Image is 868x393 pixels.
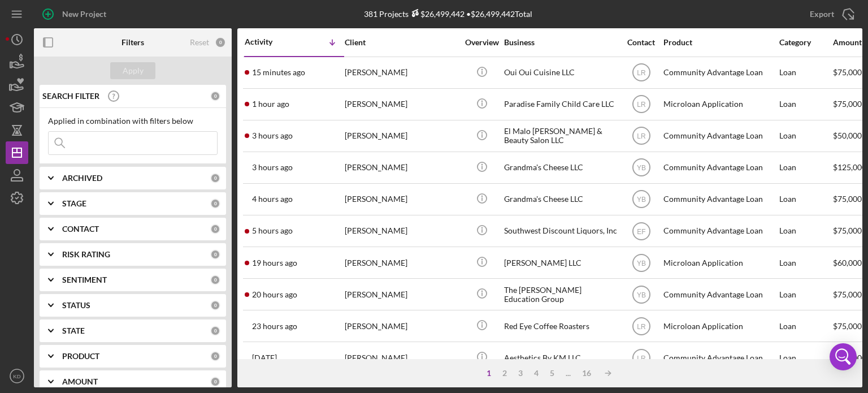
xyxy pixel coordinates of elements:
div: Export [810,3,834,25]
div: Loan [779,153,832,183]
div: El Malo [PERSON_NAME] & Beauty Salon LLC [504,121,617,151]
time: 2025-10-15 00:53 [252,290,297,299]
div: Community Advantage Loan [663,184,776,214]
time: 2025-10-14 22:19 [252,322,297,331]
div: Loan [779,343,832,373]
div: 0 [210,173,220,183]
b: AMOUNT [62,377,98,386]
div: 0 [210,198,220,209]
div: Community Advantage Loan [663,279,776,309]
div: Loan [779,184,832,214]
div: Activity [245,37,294,46]
div: Applied in combination with filters below [48,116,218,126]
button: Apply [110,62,155,79]
div: 0 [210,91,220,101]
span: $75,000 [833,67,862,77]
time: 2025-10-15 17:04 [252,195,293,204]
div: ... [560,369,576,378]
div: [PERSON_NAME] [345,184,458,214]
div: New Project [62,3,106,25]
b: STATE [62,326,85,335]
div: Paradise Family Child Care LLC [504,89,617,119]
div: Aesthetics By KM LLC [504,343,617,373]
div: Loan [779,121,832,151]
div: 1 [481,369,497,378]
div: Apply [123,62,144,79]
div: Grandma's Cheese LLC [504,184,617,214]
b: CONTACT [62,224,99,234]
div: 0 [210,249,220,260]
text: KD [13,373,20,379]
div: [PERSON_NAME] [345,279,458,309]
text: EF [637,227,645,235]
text: YB [636,291,645,299]
b: STAGE [62,199,86,208]
span: $75,000 [833,290,862,299]
div: Client [345,38,458,47]
div: Loan [779,248,832,278]
div: 0 [210,377,220,387]
div: Business [504,38,617,47]
div: 2 [497,369,513,378]
div: [PERSON_NAME] [345,121,458,151]
span: $60,000 [833,258,862,267]
div: Loan [779,58,832,88]
button: KD [6,365,28,387]
div: Reset [190,38,209,47]
text: LR [637,354,646,362]
b: SEARCH FILTER [42,92,99,101]
b: RISK RATING [62,250,110,259]
time: 2025-10-15 18:02 [252,163,293,172]
div: [PERSON_NAME] [345,343,458,373]
div: Loan [779,89,832,119]
div: Loan [779,311,832,341]
div: 0 [210,224,220,234]
div: 381 Projects • $26,499,442 Total [364,9,532,19]
b: SENTIMENT [62,275,107,284]
text: LR [637,132,646,140]
div: 4 [528,369,544,378]
div: Red Eye Coffee Roasters [504,311,617,341]
div: The [PERSON_NAME] Education Group [504,279,617,309]
text: LR [637,322,646,330]
div: 0 [210,275,220,285]
b: Filters [121,38,144,47]
time: 2025-10-14 19:57 [252,353,277,362]
div: [PERSON_NAME] [345,216,458,246]
text: LR [637,101,646,109]
text: YB [636,259,645,267]
div: Microloan Application [663,311,776,341]
time: 2025-10-15 20:07 [252,100,289,109]
span: $75,000 [833,194,862,204]
div: [PERSON_NAME] [345,89,458,119]
b: ARCHIVED [62,174,102,183]
text: YB [636,164,645,172]
button: New Project [34,3,118,25]
b: PRODUCT [62,352,99,361]
div: 16 [576,369,597,378]
div: Community Advantage Loan [663,343,776,373]
div: Oui Oui Cuisine LLC [504,58,617,88]
b: STATUS [62,301,90,310]
text: LR [637,69,646,77]
div: Overview [461,38,503,47]
div: Category [779,38,832,47]
div: $26,499,442 [409,9,465,19]
text: YB [636,196,645,204]
div: Contact [620,38,662,47]
div: 0 [215,37,226,48]
div: Loan [779,216,832,246]
div: [PERSON_NAME] [345,153,458,183]
div: Microloan Application [663,89,776,119]
div: 0 [210,351,220,361]
div: Southwest Discount Liquors, Inc [504,216,617,246]
div: [PERSON_NAME] [345,248,458,278]
div: Community Advantage Loan [663,153,776,183]
div: Community Advantage Loan [663,216,776,246]
time: 2025-10-15 02:22 [252,258,297,267]
div: [PERSON_NAME] [345,58,458,88]
span: $125,000 [833,162,866,172]
div: Product [663,38,776,47]
div: [PERSON_NAME] LLC [504,248,617,278]
div: 0 [210,326,220,336]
